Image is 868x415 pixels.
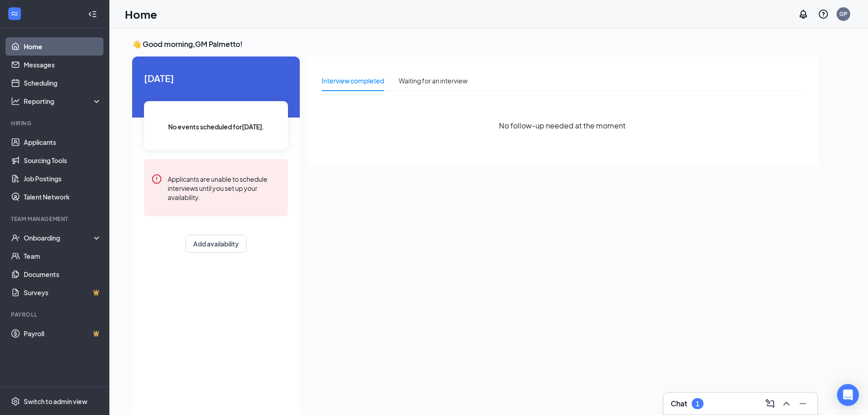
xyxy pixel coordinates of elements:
[24,247,102,265] a: Team
[185,235,247,253] button: Add availability
[125,6,157,22] h1: Home
[24,397,87,406] div: Switch to admin view
[24,169,102,188] a: Job Postings
[399,76,467,86] div: Waiting for an interview
[11,119,100,127] div: Hiring
[322,76,384,86] div: Interview completed
[24,233,94,242] div: Onboarding
[11,233,20,242] svg: UserCheck
[24,37,102,56] a: Home
[11,397,20,406] svg: Settings
[168,174,281,202] div: Applicants are unable to schedule interviews until you set up your availability.
[797,398,808,409] svg: Minimize
[818,9,829,20] svg: QuestionInfo
[168,122,264,132] span: No events scheduled for [DATE] .
[144,71,288,85] span: [DATE]
[24,56,102,74] a: Messages
[151,174,162,184] svg: Error
[765,398,776,409] svg: ComposeMessage
[24,188,102,206] a: Talent Network
[763,396,777,411] button: ComposeMessage
[11,215,100,223] div: Team Management
[24,324,102,343] a: PayrollCrown
[837,384,859,406] div: Open Intercom Messenger
[781,398,792,409] svg: ChevronUp
[11,311,100,318] div: Payroll
[11,97,20,106] svg: Analysis
[10,9,19,18] svg: WorkstreamLogo
[779,396,794,411] button: ChevronUp
[671,399,687,409] h3: Chat
[88,10,97,19] svg: Collapse
[839,10,847,18] div: GP
[696,400,699,408] div: 1
[24,265,102,283] a: Documents
[24,97,102,106] div: Reporting
[798,9,809,20] svg: Notifications
[499,120,626,131] span: No follow-up needed at the moment
[24,74,102,92] a: Scheduling
[796,396,810,411] button: Minimize
[24,133,102,151] a: Applicants
[24,151,102,169] a: Sourcing Tools
[132,39,817,49] h3: 👋 Good morning, GM Palmetto !
[24,283,102,302] a: SurveysCrown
